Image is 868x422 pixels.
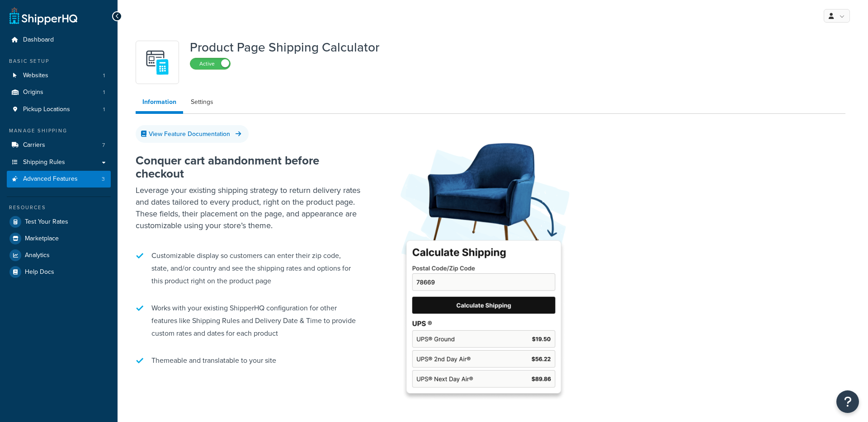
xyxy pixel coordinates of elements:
[7,101,111,118] a: Pickup Locations1
[190,41,379,54] h1: Product Page Shipping Calculator
[7,264,111,280] a: Help Docs
[103,72,105,80] span: 1
[7,84,111,101] li: Origins
[7,127,111,135] div: Manage Shipping
[190,58,230,69] label: Active
[25,268,54,276] span: Help Docs
[23,106,70,113] span: Pickup Locations
[7,214,111,230] a: Test Your Rates
[7,101,111,118] li: Pickup Locations
[7,247,111,263] a: Analytics
[7,57,111,65] div: Basic Setup
[184,93,220,111] a: Settings
[23,36,54,44] span: Dashboard
[25,252,50,259] span: Analytics
[136,245,362,292] li: Customizable display so customers can enter their zip code, state, and/or country and see the shi...
[7,171,111,188] li: Advanced Features
[7,137,111,154] a: Carriers7
[136,350,362,371] li: Themeable and translatable to your site
[136,125,249,143] a: View Feature Documentation
[7,204,111,211] div: Resources
[7,67,111,84] a: Websites1
[23,159,65,166] span: Shipping Rules
[136,184,362,231] p: Leverage your existing shipping strategy to return delivery rates and dates tailored to every pro...
[136,297,362,344] li: Works with your existing ShipperHQ configuration for other features like Shipping Rules and Deliv...
[23,89,43,96] span: Origins
[102,141,105,149] span: 7
[25,235,59,243] span: Marketplace
[389,127,579,406] img: Product Page Shipping Calculator
[7,84,111,101] a: Origins1
[7,32,111,48] a: Dashboard
[7,230,111,247] a: Marketplace
[836,390,859,413] button: Open Resource Center
[7,137,111,154] li: Carriers
[7,154,111,171] a: Shipping Rules
[142,47,173,78] img: +D8d0cXZM7VpdAAAAAElFTkSuQmCC
[25,218,68,226] span: Test Your Rates
[136,93,183,114] a: Information
[23,175,78,183] span: Advanced Features
[7,67,111,84] li: Websites
[23,141,45,149] span: Carriers
[7,171,111,188] a: Advanced Features3
[103,106,105,113] span: 1
[102,175,105,183] span: 3
[136,154,362,180] h2: Conquer cart abandonment before checkout
[23,72,48,80] span: Websites
[103,89,105,96] span: 1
